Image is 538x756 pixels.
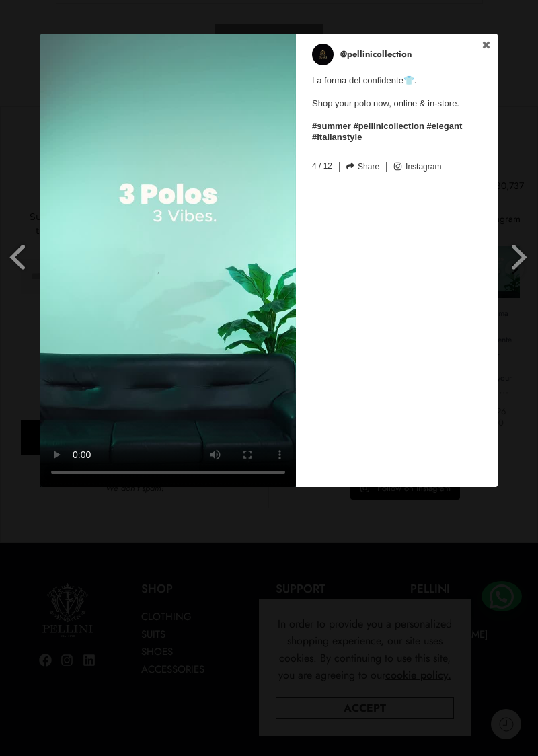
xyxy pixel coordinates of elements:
p: @pellinicollection [340,44,412,65]
span: 4 / 12 [312,159,332,171]
a: Share [346,162,379,172]
a: #elegant [427,121,463,131]
a: Instagram [393,162,441,172]
img: pellinicollection.webp [312,44,334,65]
a: #summer [312,121,351,131]
a: #pellinicollection [353,121,424,131]
a: #italianstyle [312,132,362,142]
a: @pellinicollection [312,44,473,65]
span: La forma del confidente👕. Shop your polo now, online & in-store. [312,69,473,143]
